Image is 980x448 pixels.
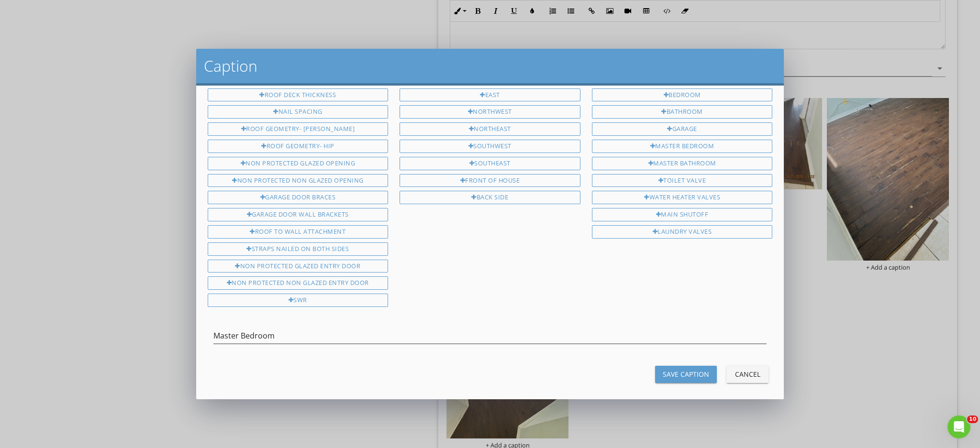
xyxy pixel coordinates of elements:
div: Roof Deck Thickness [208,88,389,102]
div: Garage [592,122,773,136]
div: Save Caption [663,369,709,379]
div: Southwest [400,140,580,153]
div: back side [400,191,580,204]
div: Front of house [400,174,580,187]
div: Roof Geometry- Hip [208,140,389,153]
div: Northwest [400,105,580,119]
div: Southeast [400,157,580,170]
div: East [400,88,580,102]
div: Master Bedroom [592,140,773,153]
div: Northeast [400,122,580,136]
div: Cancel [734,369,761,379]
div: Roof Geometry- [PERSON_NAME] [208,122,389,136]
div: Roof to Wall attachment [208,225,389,239]
div: Straps nailed on both sides [208,242,389,256]
div: Non protected non glazed opening [208,174,389,187]
button: Save Caption [655,366,717,383]
div: SWR [208,294,389,307]
div: Laundry Valves [592,225,773,239]
div: Toilet Valve [592,174,773,187]
div: Non Protected Glazed Entry Door [208,260,389,273]
div: Non Protected Non Glazed Entry Door [208,276,389,290]
div: Bathroom [592,105,773,119]
h2: Caption [204,56,777,76]
div: Garage Door Braces [208,191,389,204]
div: Non protected glazed opening [208,157,389,170]
div: Nail Spacing [208,105,389,119]
div: Garage Door wall brackets [208,208,389,221]
iframe: Intercom live chat [947,415,970,438]
span: 10 [967,415,978,423]
input: Enter a caption [213,328,767,344]
div: Water Heater Valves [592,191,773,204]
div: Master Bathroom [592,157,773,170]
button: Cancel [726,366,768,383]
div: Bedroom [592,88,773,102]
div: Main Shutoff [592,208,773,221]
